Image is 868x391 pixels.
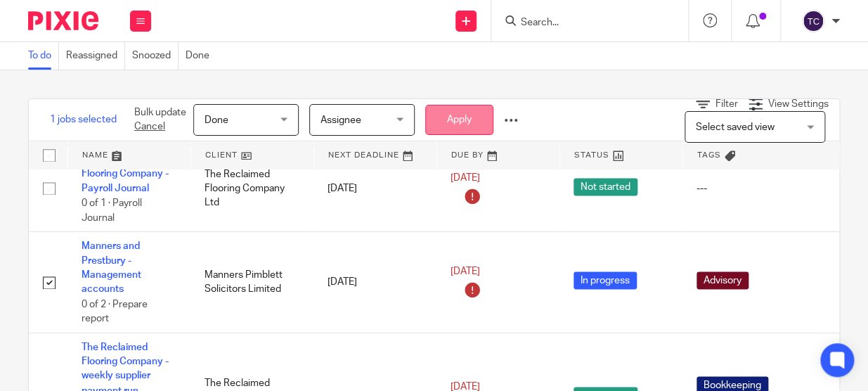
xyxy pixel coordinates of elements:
[132,42,179,70] a: Snoozed
[768,99,829,109] span: View Settings
[82,155,169,193] a: The Reclaimed Flooring Company - Payroll Journal
[66,42,125,70] a: Reassigned
[320,115,361,125] span: Assignee
[82,299,148,323] span: 0 of 2 · Prepare report
[82,241,141,294] a: Manners and Prestbury - Management accounts
[205,115,228,125] span: Done
[697,181,867,195] div: ---
[425,105,493,135] button: Apply
[697,151,721,159] span: Tags
[574,178,637,195] span: Not started
[82,198,142,222] span: 0 of 1 · Payroll Journal
[451,172,480,182] span: [DATE]
[519,17,646,30] input: Search
[696,122,775,132] span: Select saved view
[802,10,824,32] img: svg%3E
[313,146,436,232] td: [DATE]
[715,99,738,109] span: Filter
[134,122,165,132] a: Cancel
[697,271,749,289] span: Advisory
[451,381,480,391] span: [DATE]
[186,42,216,70] a: Done
[28,11,98,30] img: Pixie
[50,113,117,127] span: 1 jobs selected
[574,271,637,289] span: In progress
[451,266,480,276] span: [DATE]
[190,146,313,232] td: The Reclaimed Flooring Company Ltd
[134,105,186,134] p: Bulk update
[28,42,59,70] a: To do
[313,232,436,333] td: [DATE]
[190,232,313,333] td: Manners Pimblett Solicitors Limited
